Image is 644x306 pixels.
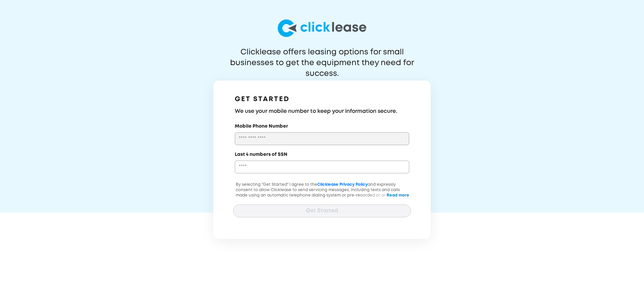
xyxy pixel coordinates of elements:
label: Last 4 numbers of SSN [235,151,287,158]
h3: We use your mobile number to keep your information secure. [235,107,409,116]
p: By selecting "Get Started" I agree to the and expressly consent to allow Clicklease to send servi... [233,182,411,214]
a: Clicklease Privacy Policy [317,183,368,186]
button: Get Started [233,205,411,217]
label: Mobile Phone Number [235,123,288,130]
h1: GET STARTED [235,94,409,105]
img: logo-larg [278,19,366,37]
p: Clicklease offers leasing options for small businesses to get the equipment they need for success. [214,47,430,69]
